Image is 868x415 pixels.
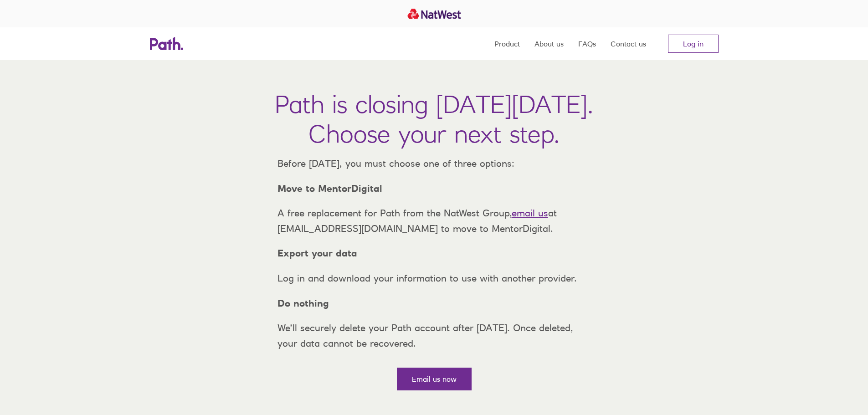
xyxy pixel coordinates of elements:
[270,320,598,351] p: We’ll securely delete your Path account after [DATE]. Once deleted, your data cannot be recovered.
[534,27,564,60] a: About us
[578,27,596,60] a: FAQs
[277,297,329,309] strong: Do nothing
[668,35,719,53] a: Log in
[277,247,357,259] strong: Export your data
[277,183,382,194] strong: Move to MentorDigital
[270,271,598,286] p: Log in and download your information to use with another provider.
[611,27,646,60] a: Contact us
[494,27,520,60] a: Product
[397,368,472,390] a: Email us now
[512,207,548,219] a: email us
[270,205,598,236] p: A free replacement for Path from the NatWest Group, at [EMAIL_ADDRESS][DOMAIN_NAME] to move to Me...
[275,89,593,149] h1: Path is closing [DATE][DATE]. Choose your next step.
[270,156,598,171] p: Before [DATE], you must choose one of three options:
